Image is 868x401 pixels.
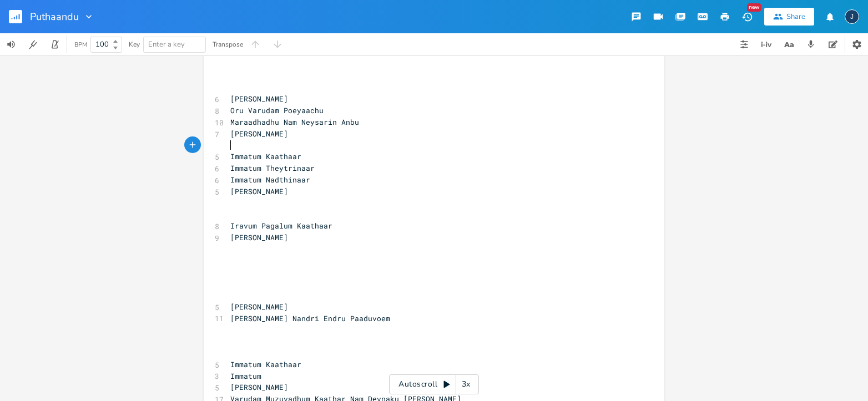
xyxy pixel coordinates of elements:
span: [PERSON_NAME] [230,186,288,196]
span: Immatum Nadthinaar [230,175,310,185]
span: [PERSON_NAME] [230,232,288,242]
span: [PERSON_NAME] Nandri Endru Paaduvoem [230,313,390,323]
button: J [845,4,859,29]
div: New [747,3,761,12]
span: Oru Varudam Poeyaachu [230,105,324,115]
span: Enter a key [148,39,185,49]
button: Share [764,8,814,26]
button: New [736,7,758,27]
span: Puthaandu [30,12,79,22]
span: Immatum Kaathaar [230,359,301,369]
span: [PERSON_NAME] [230,94,288,104]
div: Transpose [213,41,243,48]
div: Autoscroll [389,374,479,394]
span: Immatum Theytrinaar [230,163,315,173]
span: Iravum Pagalum Kaathaar [230,221,332,231]
div: 3x [456,374,476,394]
span: Maraadhadhu Nam Neysarin Anbu [230,117,359,127]
span: Immatum [230,371,261,381]
div: Share [786,12,805,22]
span: Immatum Kaathaar [230,151,301,161]
div: BPM [74,42,87,48]
span: [PERSON_NAME] [230,302,288,312]
div: Key [129,41,140,48]
div: jerishsd [845,9,859,24]
span: [PERSON_NAME] [230,129,288,139]
span: [PERSON_NAME] [230,382,288,392]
